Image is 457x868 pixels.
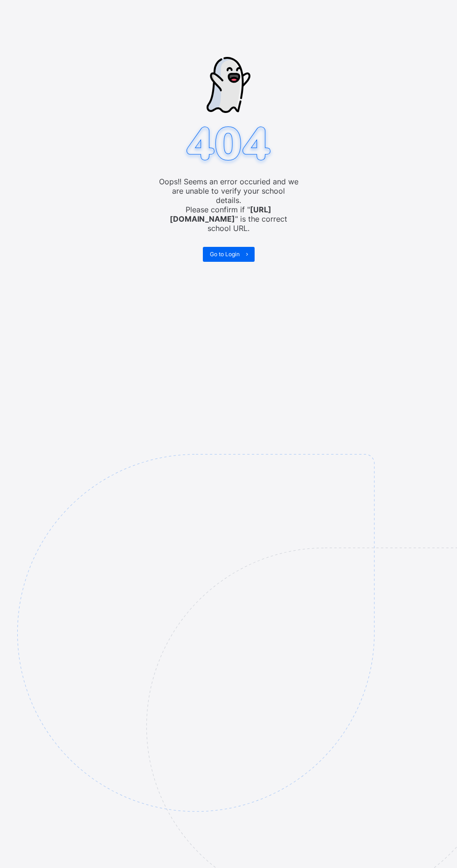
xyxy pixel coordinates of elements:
img: ghost-strokes.05e252ede52c2f8dbc99f45d5e1f5e9f.svg [207,57,250,113]
img: 404.8bbb34c871c4712298a25e20c4dc75c7.svg [182,124,275,166]
b: [URL][DOMAIN_NAME] [170,205,271,224]
span: Oops!! Seems an error occuried and we are unable to verify your school details. [159,177,298,205]
span: Go to Login [210,251,240,258]
span: Please confirm if " " is the correct school URL. [159,205,298,233]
